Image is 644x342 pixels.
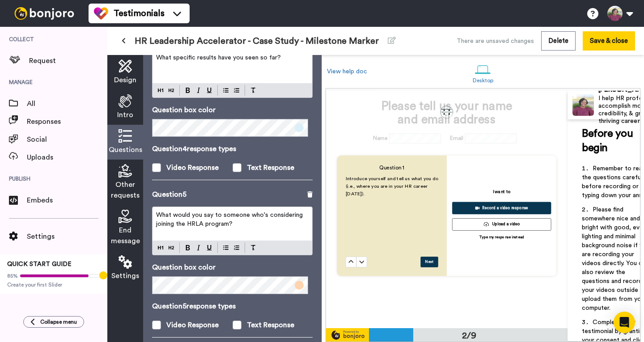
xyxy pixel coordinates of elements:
span: Social [27,134,107,145]
span: HR Leadership Accelerator - Case Study - Milestone Marker [135,35,379,47]
span: Before you begin [582,128,636,153]
img: italic-mark.svg [197,245,200,250]
img: Profile Image [572,94,594,116]
img: powered-by-bj.svg [326,329,369,340]
img: tab_keywords_by_traffic_grey.svg [89,52,96,59]
span: Uploads [27,152,107,163]
span: Responses [27,116,107,127]
span: Questions [109,144,142,155]
div: Text Response [247,162,294,173]
div: Open Intercom Messenger [614,312,635,333]
div: Keywords by Traffic [99,53,151,59]
span: Design [114,75,136,85]
button: Collapse menu [23,316,84,328]
span: Settings [27,231,107,242]
img: bulleted-block.svg [223,87,229,94]
img: heading-one-block.svg [158,87,163,94]
div: v 4.0.25 [25,14,44,21]
img: underline-mark.svg [207,245,212,250]
img: website_grey.svg [14,23,21,30]
p: Question box color [152,105,313,115]
img: clear-format.svg [250,88,256,93]
button: Record a video response [452,202,551,215]
span: Introduce yourself and tell us what you do (i.e., where you are in your HR career [DATE]). [346,176,440,196]
img: bulleted-block.svg [223,244,229,251]
img: logo_orange.svg [14,14,21,21]
button: Upload a video [452,219,551,231]
span: All [27,98,107,109]
div: Tooltip anchor [99,271,107,279]
img: bold-mark.svg [186,88,190,93]
button: Next [420,257,438,267]
div: 2/9 [448,329,491,342]
p: I want to [493,189,511,195]
span: End message [111,225,140,246]
a: View help doc [327,68,367,75]
span: QUICK START GUIDE [7,261,72,267]
span: Embeds [27,195,107,206]
span: Request [29,55,107,66]
img: numbered-block.svg [234,244,239,251]
img: heading-two-block.svg [169,87,174,94]
img: italic-mark.svg [197,88,200,93]
p: Question 5 [152,189,186,200]
div: Record a video response [457,204,547,212]
img: clear-format.svg [250,245,256,250]
div: There are unsaved changes [457,37,534,46]
img: tab_domain_overview_orange.svg [24,52,31,59]
p: Type my response instead [479,235,524,240]
img: ac4b6ae8-659e-4639-bf6e-eebe7c8556a6 [440,105,454,119]
button: Delete [541,31,576,51]
img: heading-one-block.svg [158,244,163,251]
div: Video Response [166,320,219,330]
span: Create your first Slider [7,281,100,288]
div: Text Response [247,320,294,330]
p: Question 4 response types [152,144,313,154]
span: What would you say to someone who's considering joining the HRLA program? [156,212,305,227]
h4: Question 1 [346,164,438,172]
span: Collapse menu [40,318,77,325]
img: tm-color.svg [94,6,108,21]
span: Testimonials [114,7,165,20]
img: heading-two-block.svg [169,244,174,251]
span: Other requests [111,179,140,201]
span: Intro [117,110,133,120]
img: bj-logo-header-white.svg [11,7,78,20]
span: What specific results have you seen so far? [156,55,281,61]
img: underline-mark.svg [207,88,212,93]
img: numbered-block.svg [234,87,239,94]
p: Question box color [152,262,313,273]
p: Question 5 response types [152,301,313,312]
span: 85% [7,272,18,279]
button: Save & close [583,31,635,51]
img: bold-mark.svg [186,245,190,250]
a: Desktop [468,57,498,88]
div: Video Response [166,162,219,173]
div: Domain: [DOMAIN_NAME] [23,23,98,30]
span: Settings [111,270,139,281]
div: Domain Overview [34,53,80,59]
div: Desktop [473,77,494,84]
